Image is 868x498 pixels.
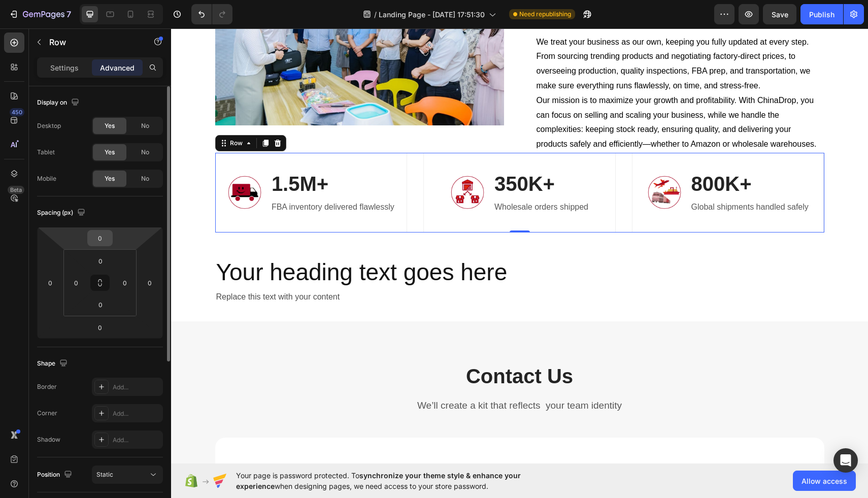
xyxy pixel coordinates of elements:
[142,275,157,290] input: 0
[379,9,485,20] span: Landing Page - [DATE] 17:51:30
[90,297,111,312] input: 0px
[96,471,113,478] span: Static
[90,253,111,269] input: 0px
[793,471,856,491] button: Allow access
[37,148,55,157] div: Tablet
[66,8,71,20] p: 7
[99,141,224,170] h3: 1.5M+
[4,4,76,24] button: 7
[519,141,639,170] h3: 800K+
[37,357,70,371] div: Shape
[92,466,163,484] button: Static
[44,260,653,277] div: Replace this text with your content
[56,146,91,182] img: gempages_580780022554427987-1f6922c1-097f-4603-9b79-ed387f5b3b42.png
[520,172,638,186] p: Global shipments handled safely
[37,382,57,391] div: Border
[105,121,115,130] span: Yes
[802,476,847,486] span: Allow access
[191,4,232,24] div: Undo/Redo
[8,186,24,194] div: Beta
[279,146,314,182] img: gempages_580780022554427987-7c9d4b2e-b7d0-4305-b683-b83b908f4f20.png
[43,275,58,290] input: 0
[57,110,74,119] div: Row
[323,172,417,186] p: Wholesale orders shipped
[100,62,135,73] p: Advanced
[365,7,652,65] p: We treat your business as our own, keeping you fully updated at every step. From sourcing trendin...
[113,409,160,418] div: Add...
[37,96,81,110] div: Display on
[171,28,868,463] iframe: Design area
[141,174,149,183] span: No
[101,172,223,186] p: FBA inventory delivered flawlessly
[10,108,24,116] div: 450
[90,320,110,335] input: 0
[117,275,132,290] input: 0px
[49,36,136,48] p: Row
[37,409,57,418] div: Corner
[113,383,160,392] div: Add...
[90,230,110,246] input: 0
[236,471,521,490] span: synchronize your theme style & enhance your experience
[236,470,560,491] span: Your page is password protected. To when designing pages, we need access to your store password.
[833,448,858,473] div: Open Intercom Messenger
[113,436,160,445] div: Add...
[45,335,652,361] p: Contact Us
[105,174,115,183] span: Yes
[37,121,61,130] div: Desktop
[69,275,84,290] input: 0px
[37,435,60,444] div: Shadow
[141,148,149,157] span: No
[772,10,788,19] span: Save
[44,228,653,260] h2: Your heading text goes here
[37,174,56,183] div: Mobile
[374,9,377,20] span: /
[37,206,87,220] div: Spacing (px)
[37,468,74,482] div: Position
[763,4,796,24] button: Save
[141,121,149,130] span: No
[519,10,571,19] span: Need republishing
[50,62,79,73] p: Settings
[476,146,511,182] img: gempages_580780022554427987-947e67d6-87d7-49ae-81f6-8e1fad5e97cb.png
[45,371,652,384] p: We’ll create a kit that reflects your team identity
[365,65,652,123] p: Our mission is to maximize your growth and profitability. With ChinaDrop, you can focus on sellin...
[809,9,834,20] div: Publish
[322,141,418,170] h3: 350K+
[105,148,115,157] span: Yes
[800,4,843,24] button: Publish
